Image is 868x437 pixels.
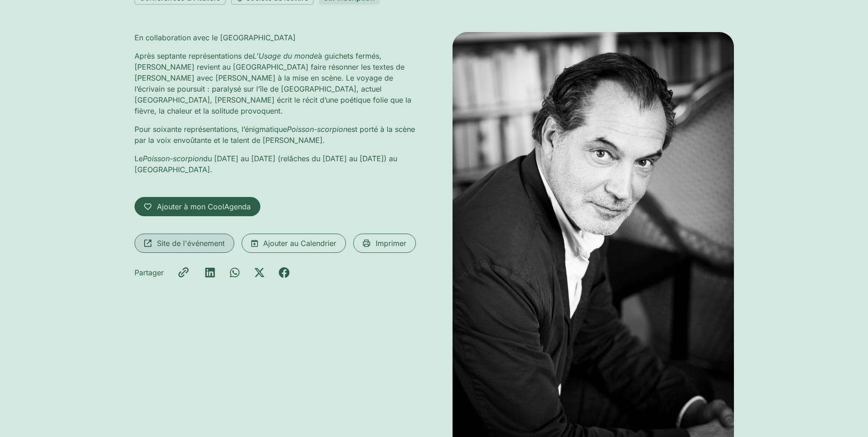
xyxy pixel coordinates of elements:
[135,50,416,116] p: Après septante représentations de à guichets fermés, [PERSON_NAME] revient au [GEOGRAPHIC_DATA] f...
[135,124,416,146] p: Pour soixante représentations, l’énigmatique est porté à la scène par la voix envoûtante et le ta...
[135,197,260,216] a: Ajouter à mon CoolAgenda
[376,238,406,249] span: Imprimer
[135,234,234,253] a: Site de l'événement
[279,267,290,278] div: Partager sur facebook
[143,154,203,163] em: Poisson-scorpion
[287,125,347,134] em: Poisson-scorpion
[157,238,225,249] span: Site de l'événement
[253,51,318,60] em: L’Usage du monde
[254,267,265,278] div: Partager sur x-twitter
[135,153,416,175] p: Le du [DATE] au [DATE] (relâches du [DATE] au [DATE]) au [GEOGRAPHIC_DATA].
[263,238,336,249] span: Ajouter au Calendrier
[157,201,251,212] span: Ajouter à mon CoolAgenda
[135,32,416,43] p: En collaboration avec le [GEOGRAPHIC_DATA]
[135,267,164,278] div: Partager
[242,234,346,253] a: Ajouter au Calendrier
[205,267,216,278] div: Partager sur linkedin
[353,234,416,253] a: Imprimer
[229,267,240,278] div: Partager sur whatsapp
